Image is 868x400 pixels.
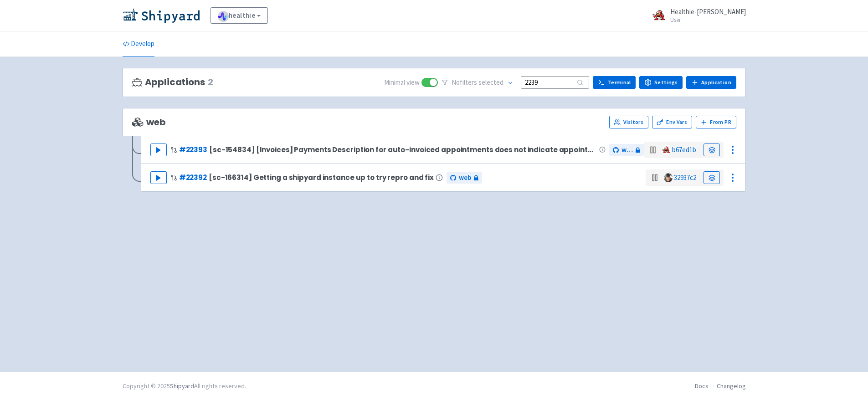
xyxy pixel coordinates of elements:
[695,382,709,390] a: Docs
[674,173,696,182] a: 32937c2
[639,76,683,89] a: Settings
[123,381,246,391] div: Copyright © 2025 All rights reserved.
[521,76,589,88] input: Search...
[696,116,736,128] button: From PR
[459,173,471,183] span: web
[593,76,636,89] a: Terminal
[123,8,200,23] img: Shipyard logo
[717,382,746,390] a: Changelog
[686,76,736,89] a: Application
[478,78,503,87] span: selected
[209,174,434,181] span: [sc-166314] Getting a shipyard instance up to try repro and fix
[652,116,692,128] a: Env Vars
[132,77,213,87] h3: Applications
[384,77,420,88] span: Minimal view
[170,382,194,390] a: Shipyard
[209,146,597,154] span: [sc-154834] [Invoices] Payments Description for auto-invoiced appointments does not indicate appo...
[452,77,503,88] span: No filter s
[123,31,154,57] a: Develop
[609,116,648,128] a: Visitors
[150,144,167,156] button: Play
[621,145,632,155] span: web
[447,172,482,184] a: web
[670,7,746,16] span: Healthie-[PERSON_NAME]
[150,171,167,184] button: Play
[670,17,746,23] small: User
[208,77,213,87] span: 2
[179,173,207,182] a: #22392
[609,144,643,156] a: web
[211,7,268,24] a: healthie
[179,145,207,154] a: #22393
[672,145,696,154] a: b67ed1b
[647,8,746,23] a: Healthie-[PERSON_NAME] User
[132,117,166,128] span: web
